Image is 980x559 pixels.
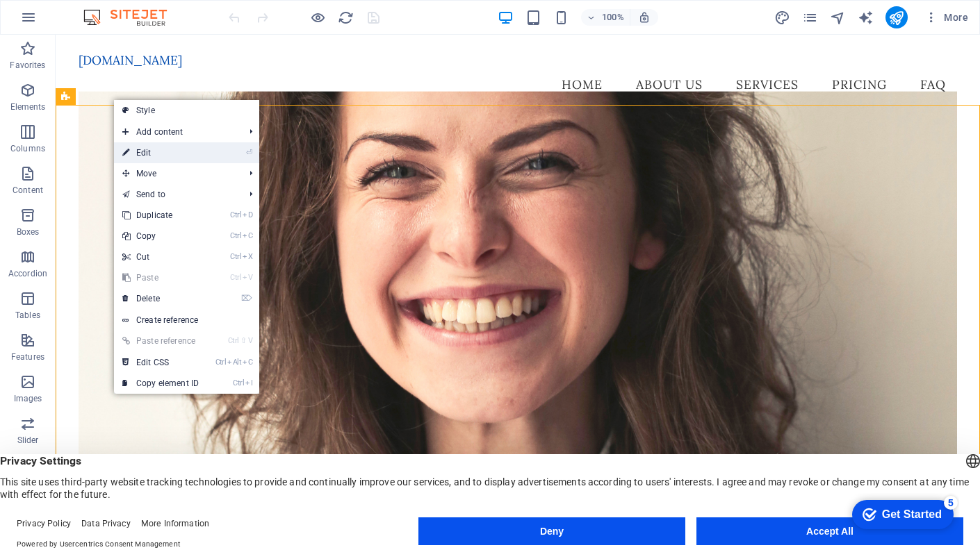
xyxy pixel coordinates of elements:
[114,142,207,163] a: ⏎Edit
[32,464,49,467] button: 1
[114,100,259,121] a: Style
[114,205,207,226] a: CtrlDDuplicate
[337,9,354,26] button: reload
[17,226,40,237] p: Boxes
[80,9,184,26] img: Editor Logo
[11,351,44,362] p: Features
[243,210,252,219] i: D
[638,11,651,24] i: On resize automatically adjust zoom level to fit chosen device.
[774,10,790,26] i: Design (Ctrl+Alt+Y)
[114,163,238,184] span: Move
[230,252,241,261] i: Ctrl
[243,273,252,282] i: V
[246,148,252,157] i: ⏎
[241,294,252,303] i: ⌦
[885,6,908,28] button: publish
[230,273,241,282] i: Ctrl
[103,3,117,17] div: 5
[32,499,49,503] button: 3
[11,7,113,36] div: Get Started 5 items remaining, 0% complete
[858,9,874,26] button: text_generator
[830,9,847,26] button: navigator
[602,9,624,26] h6: 100%
[114,247,207,267] a: CtrlXCut
[888,10,904,26] i: Publish
[227,358,241,367] i: Alt
[114,352,207,373] a: CtrlAltCEdit CSS
[230,231,241,240] i: Ctrl
[240,336,247,345] i: ⇧
[243,252,252,261] i: X
[17,435,39,446] p: Slider
[830,10,846,26] i: Navigator
[243,358,252,367] i: C
[114,184,238,205] a: Send to
[248,336,252,345] i: V
[774,9,791,26] button: design
[10,101,46,112] p: Elements
[114,373,207,394] a: CtrlICopy element ID
[10,143,45,154] p: Columns
[8,268,47,279] p: Accordion
[114,267,207,288] a: CtrlVPaste
[858,10,874,26] i: AI Writer
[114,331,207,351] a: Ctrl⇧VPaste reference
[243,231,252,240] i: C
[919,6,974,28] button: More
[14,393,42,404] p: Images
[233,378,244,387] i: Ctrl
[802,10,818,26] i: Pages (Ctrl+Alt+S)
[41,15,101,28] div: Get Started
[338,10,354,26] i: Reload page
[581,9,630,26] button: 100%
[228,336,239,345] i: Ctrl
[114,226,207,247] a: CtrlCCopy
[114,310,259,331] a: Create reference
[10,60,45,71] p: Favorites
[114,288,207,309] a: ⌦Delete
[924,10,968,24] span: More
[114,122,238,142] span: Add content
[13,185,43,196] p: Content
[215,358,227,367] i: Ctrl
[32,481,49,485] button: 2
[230,210,241,219] i: Ctrl
[245,378,252,387] i: I
[309,9,326,26] button: Click here to leave preview mode and continue editing
[15,310,40,321] p: Tables
[802,9,819,26] button: pages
